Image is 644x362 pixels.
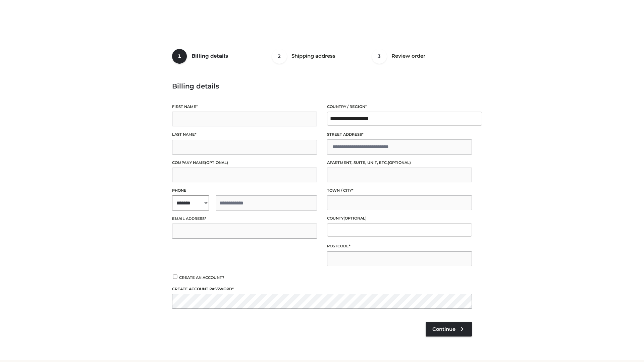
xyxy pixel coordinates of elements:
label: Company name [172,160,317,166]
label: First name [172,104,317,110]
input: Create an account? [172,275,178,279]
span: (optional) [205,160,228,165]
label: County [327,215,472,222]
span: Shipping address [291,53,335,59]
span: Continue [432,326,455,332]
span: (optional) [343,216,367,221]
span: 1 [172,49,187,64]
label: Last name [172,131,317,138]
label: Town / City [327,187,472,194]
h3: Billing details [172,82,472,90]
label: Create account password [172,286,472,292]
span: 3 [372,49,387,64]
label: Email address [172,216,317,222]
label: Country / Region [327,104,472,110]
span: Create an account? [179,275,224,280]
label: Phone [172,187,317,194]
span: 2 [272,49,287,64]
label: Apartment, suite, unit, etc. [327,160,472,166]
span: (optional) [388,160,411,165]
label: Street address [327,131,472,138]
a: Continue [426,322,472,337]
span: Review order [391,53,425,59]
label: Postcode [327,243,472,249]
span: Billing details [192,53,228,59]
